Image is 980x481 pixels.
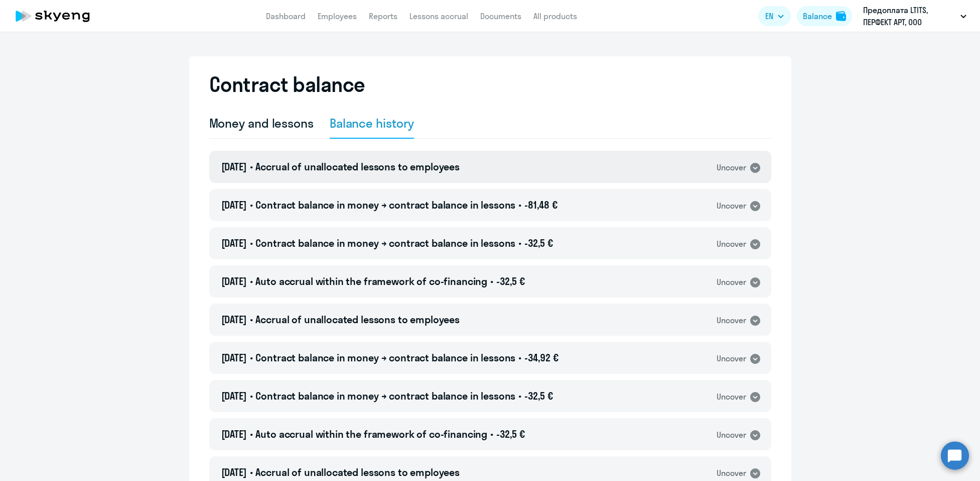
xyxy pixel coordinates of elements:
[255,275,487,287] span: Auto accrual within the framework of co-financing
[518,237,521,249] span: •
[863,4,956,28] p: Предоплата LTITS, ПЕРФЕКТ АРТ, ООО
[255,466,460,478] span: Accrual of unallocated lessons to employees
[533,11,577,21] a: All products
[221,428,247,440] span: [DATE]
[266,11,306,21] a: Dashboard
[758,6,791,26] button: EN
[717,467,746,479] div: Uncover
[717,200,746,212] div: Uncover
[518,199,521,211] span: •
[717,238,746,250] div: Uncover
[221,275,247,287] span: [DATE]
[717,314,746,327] div: Uncover
[480,11,521,21] a: Documents
[765,10,773,22] span: EN
[221,313,247,326] span: [DATE]
[250,160,253,173] span: •
[255,199,515,211] span: Contract balance in money → contract balance in lessons
[524,351,558,364] span: -34,92 €
[255,160,460,173] span: Accrual of unallocated lessons to employees
[209,115,314,131] div: Money and lessons
[524,237,553,249] span: -32,5 €
[836,11,846,21] img: balance
[797,6,852,26] button: Balancebalance
[221,160,247,173] span: [DATE]
[518,390,521,402] span: •
[250,351,253,364] span: •
[717,161,746,174] div: Uncover
[330,115,414,131] div: Balance history
[717,276,746,288] div: Uncover
[803,10,832,22] div: Balance
[250,275,253,287] span: •
[717,391,746,403] div: Uncover
[250,466,253,478] span: •
[858,4,971,28] button: Предоплата LTITS, ПЕРФЕКТ АРТ, ООО
[250,237,253,249] span: •
[369,11,397,21] a: Reports
[250,428,253,440] span: •
[221,466,247,478] span: [DATE]
[221,199,247,211] span: [DATE]
[221,390,247,402] span: [DATE]
[524,390,553,402] span: -32,5 €
[250,313,253,326] span: •
[409,11,468,21] a: Lessons accrual
[518,351,521,364] span: •
[490,428,493,440] span: •
[318,11,357,21] a: Employees
[496,428,525,440] span: -32,5 €
[717,352,746,365] div: Uncover
[255,428,487,440] span: Auto accrual within the framework of co-financing
[717,429,746,441] div: Uncover
[255,313,460,326] span: Accrual of unallocated lessons to employees
[255,351,515,364] span: Contract balance in money → contract balance in lessons
[221,351,247,364] span: [DATE]
[209,72,365,97] h2: Contract balance
[221,237,247,249] span: [DATE]
[490,275,493,287] span: •
[496,275,525,287] span: -32,5 €
[250,199,253,211] span: •
[524,199,557,211] span: -81,48 €
[255,237,515,249] span: Contract balance in money → contract balance in lessons
[255,390,515,402] span: Contract balance in money → contract balance in lessons
[250,390,253,402] span: •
